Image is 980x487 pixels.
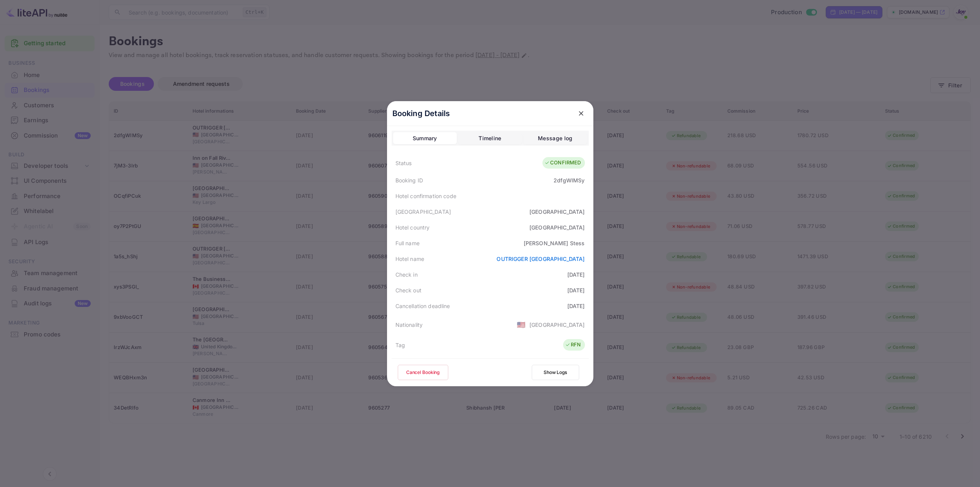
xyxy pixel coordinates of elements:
div: [DATE] [567,286,585,294]
div: Check out [395,286,421,294]
div: [PERSON_NAME] Stess [524,239,585,247]
button: Summary [393,132,457,144]
div: Full name [395,239,420,247]
div: Summary [413,134,437,143]
div: Cancellation deadline [395,302,450,310]
button: Timeline [458,132,522,144]
button: Show Logs [532,365,579,380]
button: Cancel Booking [398,365,448,380]
span: United States [517,318,526,331]
div: [DATE] [567,271,585,279]
div: Booking ID [395,176,423,184]
div: Hotel confirmation code [395,192,456,200]
a: OUTRIGGER [GEOGRAPHIC_DATA] [497,256,585,262]
div: [GEOGRAPHIC_DATA] [395,208,451,216]
div: RFN [565,341,581,349]
div: Message log [538,134,572,143]
div: CONFIRMED [544,159,581,167]
div: Timeline [479,134,501,143]
div: Nationality [395,321,423,329]
div: Hotel country [395,223,430,231]
div: Status [395,159,412,167]
div: 2dfgWIMSy [554,176,585,184]
div: [GEOGRAPHIC_DATA] [529,208,585,216]
div: Tag [395,341,405,349]
div: Hotel name [395,255,425,263]
div: Check in [395,271,418,279]
div: [GEOGRAPHIC_DATA] [529,321,585,329]
button: Message log [523,132,587,144]
button: close [574,107,588,120]
div: [DATE] [567,302,585,310]
p: Booking Details [392,108,450,119]
div: [GEOGRAPHIC_DATA] [529,223,585,231]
